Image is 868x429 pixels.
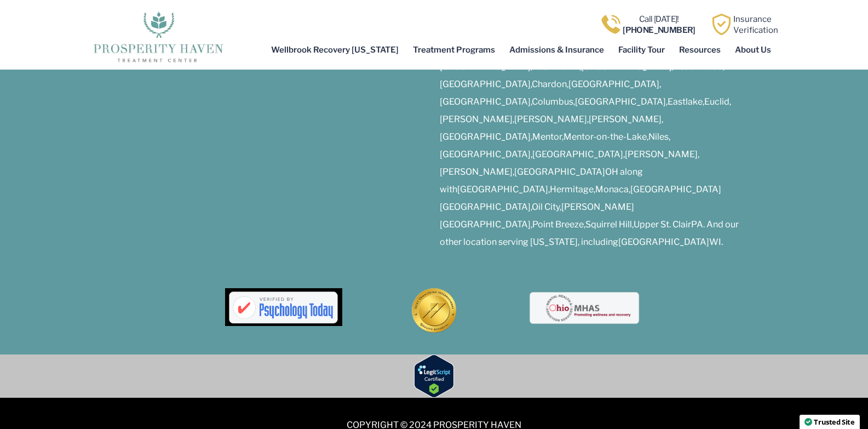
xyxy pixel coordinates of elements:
[564,131,647,142] a: Mentor-on-the-Lake
[581,61,672,72] a: [GEOGRAPHIC_DATA]
[662,114,663,124] span: ,
[414,371,454,380] a: Verify LegitScript Approval for www.prosperityhaven.com
[531,219,532,230] span: ,
[585,219,632,230] a: Squirrel Hill
[668,96,703,107] a: Eastlake
[532,96,573,107] a: Columbus
[457,184,548,195] a: [GEOGRAPHIC_DATA]
[532,202,560,212] a: Oil City
[531,202,532,212] span: ,
[711,14,732,35] img: Learn how Prosperity Haven, a verified substance abuse center can help you overcome your addiction
[704,96,729,107] a: Euclid
[532,79,567,89] a: Chardon
[618,237,709,247] a: [GEOGRAPHIC_DATA]
[414,354,454,398] img: Verify Approval for www.prosperityhaven.com
[611,37,672,62] a: Facility Tour
[440,131,531,142] a: [GEOGRAPHIC_DATA]
[629,184,630,195] span: ,
[532,149,623,159] a: [GEOGRAPHIC_DATA]
[659,79,661,89] span: ,
[623,25,695,35] b: [PHONE_NUMBER]
[567,79,568,89] span: ,
[225,288,343,327] img: A logo for a drug detox center with the words 'psychology today' on it.
[560,202,561,212] span: ,
[587,114,589,124] span: ,
[733,14,778,35] a: InsuranceVerification
[634,219,691,230] a: Upper St. Clair
[600,14,622,35] img: Call one of Prosperity Haven's dedicated counselors today so we can help you overcome addiction
[90,9,226,64] img: The logo for Prosperity Haven Addiction Recovery Center.
[531,131,532,142] span: ,
[548,184,550,195] span: ,
[440,61,531,72] a: [GEOGRAPHIC_DATA]
[623,14,695,35] a: Call [DATE]![PHONE_NUMBER]
[440,219,739,247] span: PA. And our other location serving [US_STATE], including
[669,131,670,142] span: ,
[440,96,531,107] a: [GEOGRAPHIC_DATA]
[562,131,564,142] span: ,
[440,202,634,230] a: [PERSON_NAME][GEOGRAPHIC_DATA]
[531,149,532,159] span: ,
[723,61,725,72] span: ,
[674,61,723,72] a: Beachwood
[440,167,513,177] a: [PERSON_NAME]
[579,61,581,72] span: ,
[440,114,513,124] a: [PERSON_NAME]
[625,149,698,159] span: [PERSON_NAME]
[440,149,531,159] a: [GEOGRAPHIC_DATA]
[412,288,457,333] img: Join Commission International
[623,149,625,159] span: ,
[550,184,594,195] a: Hermitage
[440,167,643,195] span: OH along with
[440,79,531,89] a: [GEOGRAPHIC_DATA]
[575,96,666,107] a: [GEOGRAPHIC_DATA]
[672,61,674,72] span: ,
[698,149,699,159] span: ,
[264,37,406,62] a: Wellbrook Recovery [US_STATE]
[514,114,587,124] a: [PERSON_NAME]
[594,184,595,195] span: ,
[595,184,629,195] span: Monaca
[630,184,721,195] a: [GEOGRAPHIC_DATA]
[672,37,728,62] a: Resources
[531,61,532,72] span: ,
[573,96,575,107] span: ,
[648,131,669,142] a: Niles
[729,96,731,107] span: ,
[584,219,585,230] span: ,
[632,219,634,230] span: ,
[502,37,611,62] a: Admissions & Insurance
[531,79,532,89] span: ,
[532,61,579,72] a: Austintown
[406,37,502,62] a: Treatment Programs
[589,114,662,124] a: [PERSON_NAME]
[531,96,532,107] span: ,
[647,131,648,142] span: ,
[709,237,723,247] span: WI.
[568,79,659,89] a: [GEOGRAPHIC_DATA]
